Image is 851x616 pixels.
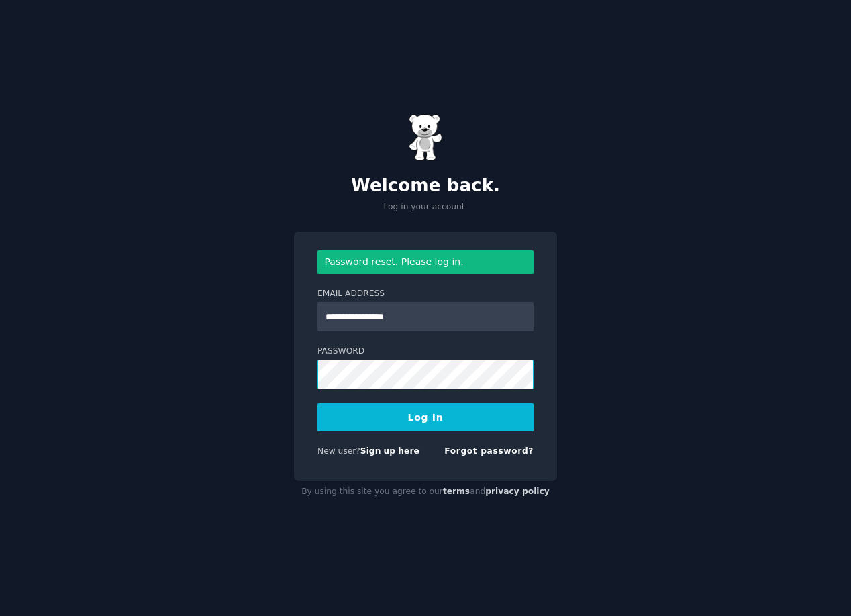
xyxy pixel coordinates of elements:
a: privacy policy [485,486,550,496]
a: Forgot password? [444,446,534,456]
img: Gummy Bear [409,114,442,161]
label: Email Address [317,288,534,300]
button: Log In [317,403,534,431]
label: Password [317,346,534,358]
span: New user? [317,446,360,456]
h2: Welcome back. [294,175,557,197]
p: Log in your account. [294,201,557,213]
a: terms [443,486,470,496]
div: Password reset. Please log in. [317,250,534,274]
div: By using this site you agree to our and [294,481,557,503]
a: Sign up here [360,446,419,456]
